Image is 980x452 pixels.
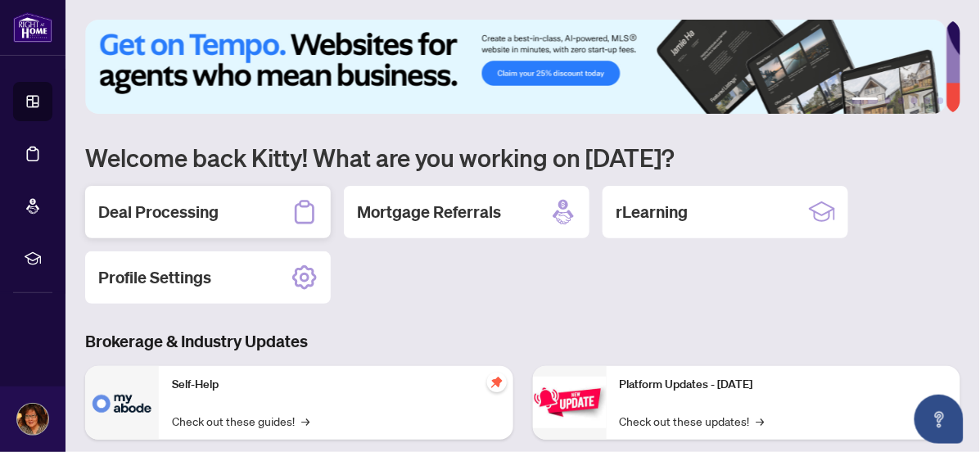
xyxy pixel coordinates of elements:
h2: Deal Processing [98,201,219,224]
img: Self-Help [85,366,159,440]
img: logo [13,12,52,43]
a: Check out these guides!→ [172,412,309,430]
span: → [756,412,765,430]
span: → [301,412,309,430]
button: 5 [924,97,931,104]
button: 3 [898,97,905,104]
h1: Welcome back Kitty! What are you working on [DATE]? [85,142,960,173]
h2: Mortgage Referrals [357,201,501,224]
h2: Profile Settings [98,266,211,289]
p: Platform Updates - [DATE] [620,376,948,394]
span: pushpin [487,373,507,392]
img: Platform Updates - June 23, 2025 [533,377,607,428]
button: 6 [937,97,944,104]
h3: Brokerage & Industry Updates [85,330,960,353]
button: Open asap [915,395,964,444]
p: Self-Help [172,376,500,394]
h2: rLearning [616,201,688,224]
a: Check out these updates!→ [620,412,765,430]
button: 1 [852,97,878,104]
img: Slide 0 [85,20,946,114]
button: 2 [885,97,892,104]
img: Profile Icon [17,404,48,435]
button: 4 [911,97,918,104]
